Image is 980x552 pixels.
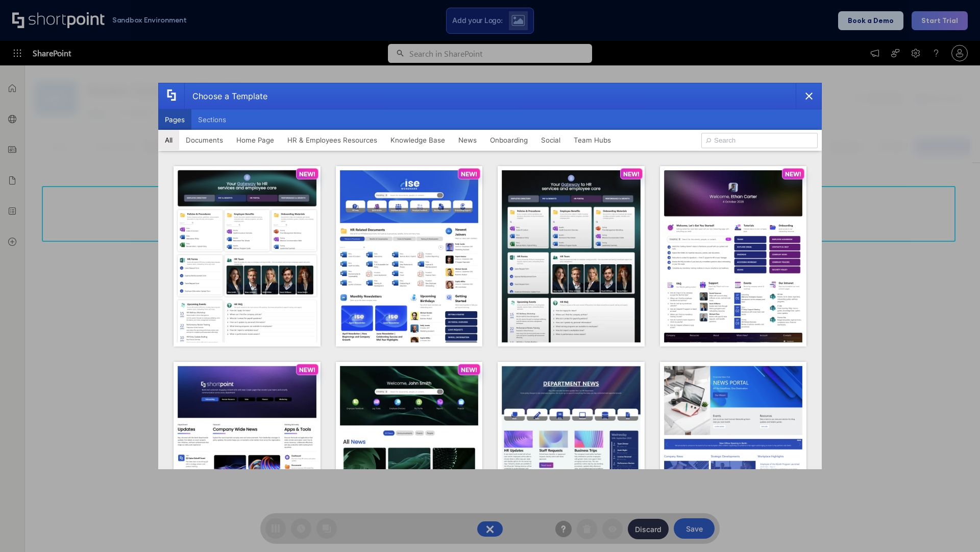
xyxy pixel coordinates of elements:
button: All [158,130,179,150]
button: HR & Employees Resources [281,130,384,150]
button: Pages [158,109,191,130]
button: Knowledge Base [384,130,452,150]
button: Social [534,130,567,150]
button: Onboarding [483,130,534,150]
button: Sections [191,109,233,130]
p: NEW! [299,366,315,374]
button: News [452,130,483,150]
p: NEW! [461,366,477,374]
p: NEW! [623,170,640,178]
button: Team Hubs [567,130,618,150]
p: NEW! [785,170,801,178]
input: Search [701,133,818,148]
button: Home Page [230,130,281,150]
div: Choose a Template [184,83,267,109]
iframe: Chat Widget [929,503,980,552]
button: Documents [179,130,230,150]
p: NEW! [461,170,477,178]
div: template selector [158,83,822,469]
p: NEW! [299,170,315,178]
